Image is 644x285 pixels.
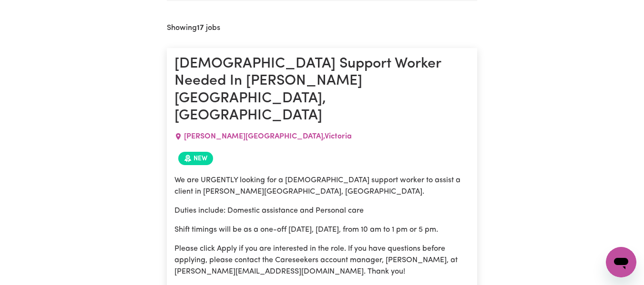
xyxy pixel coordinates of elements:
[197,24,204,32] b: 17
[178,152,213,165] span: Job posted within the last 30 days
[174,224,470,236] p: Shift timings will be as a one-off [DATE], [DATE], from 10 am to 1 pm or 5 pm.
[606,247,636,277] iframe: Button to launch messaging window
[184,133,352,140] span: [PERSON_NAME][GEOGRAPHIC_DATA] , Victoria
[174,175,470,197] p: We are URGENTLY looking for a [DEMOGRAPHIC_DATA] support worker to assist a client in [PERSON_NAM...
[174,56,470,125] h1: [DEMOGRAPHIC_DATA] Support Worker Needed In [PERSON_NAME][GEOGRAPHIC_DATA], [GEOGRAPHIC_DATA]
[174,243,470,277] p: Please click Apply if you are interested in the role. If you have questions before applying, plea...
[174,205,470,216] p: Duties include: Domestic assistance and Personal care
[167,24,220,33] h2: Showing jobs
